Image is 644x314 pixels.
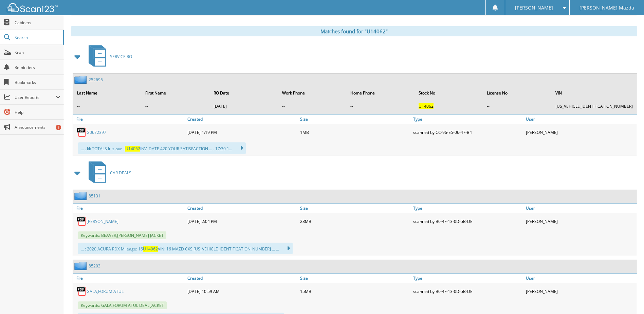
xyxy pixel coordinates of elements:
[87,289,124,294] a: GALA,FORUM ATUL
[110,54,132,59] span: SERVICE RO
[210,101,278,112] td: [DATE]
[298,214,411,228] div: 28MB
[524,125,637,139] div: [PERSON_NAME]
[186,284,298,298] div: [DATE] 10:59 AM
[579,6,634,10] span: [PERSON_NAME] Mazda
[74,86,141,100] th: Last Name
[411,204,524,213] a: Type
[298,274,411,283] a: Size
[524,214,637,228] div: [PERSON_NAME]
[415,86,483,100] th: Stock No
[74,101,141,112] td: --
[552,101,636,112] td: [US_VEHICLE_IDENTIFICATION_NUMBER]
[298,284,411,298] div: 15MB
[142,86,209,100] th: First Name
[298,204,411,213] a: Size
[73,274,186,283] a: File
[186,274,298,283] a: Created
[15,124,60,130] span: Announcements
[279,86,346,100] th: Work Phone
[89,193,100,199] a: 85131
[411,115,524,124] a: Type
[15,80,60,85] span: Bookmarks
[524,274,637,283] a: User
[76,286,87,296] img: PDF.png
[411,214,524,228] div: scanned by B0-4F-13-0D-5B-DE
[73,204,186,213] a: File
[143,246,158,252] span: U14062
[524,204,637,213] a: User
[74,75,89,84] img: folder2.png
[89,263,100,269] a: 85203
[110,170,131,176] span: CAR DEALS
[411,125,524,139] div: scanned by CC-96-E5-06-47-B4
[74,192,89,200] img: folder2.png
[483,101,551,112] td: --
[89,77,103,83] a: 252695
[56,125,61,130] div: 1
[483,86,551,100] th: License No
[347,86,415,100] th: Home Phone
[76,127,87,137] img: PDF.png
[186,115,298,124] a: Created
[73,115,186,124] a: File
[298,115,411,124] a: Size
[186,125,298,139] div: [DATE] 1:19 PM
[298,125,411,139] div: 1MB
[15,109,60,115] span: Help
[210,86,278,100] th: RO Date
[15,50,60,55] span: Scan
[87,219,118,224] a: [PERSON_NAME]
[85,159,131,186] a: CAR DEALS
[71,26,637,36] div: Matches found for "U14062"
[85,43,132,70] a: SERVICE RO
[411,284,524,298] div: scanned by B0-4F-13-0D-5B-DE
[347,101,415,112] td: --
[419,103,434,109] span: U14062
[125,146,140,152] span: U14062
[524,284,637,298] div: [PERSON_NAME]
[411,274,524,283] a: Type
[515,6,553,10] span: [PERSON_NAME]
[15,35,59,40] span: Search
[78,142,246,154] div: ... . kk TOTALS It is our | INV. DATE 420 YOUR SATISFACTION ... . 17:30 1...
[78,231,166,239] span: Keywords: BEAVER,[PERSON_NAME] JACKET
[7,3,58,12] img: scan123-logo-white.svg
[74,262,89,270] img: folder2.png
[186,214,298,228] div: [DATE] 2:04 PM
[15,94,56,100] span: User Reports
[142,101,209,112] td: --
[87,129,106,135] a: G0672397
[15,65,60,70] span: Reminders
[78,301,167,309] span: Keywords: GALA,FORUM ATUL DEAL JACKET
[186,204,298,213] a: Created
[15,20,60,25] span: Cabinets
[524,115,637,124] a: User
[76,216,87,226] img: PDF.png
[78,243,293,254] div: ... : 2020 ACURA RDX Mileage: 16 VIN: 16 MAZD CXS [US_VEHICLE_IDENTIFICATION_NUMBER] ... ...
[552,86,636,100] th: VIN
[279,101,346,112] td: --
